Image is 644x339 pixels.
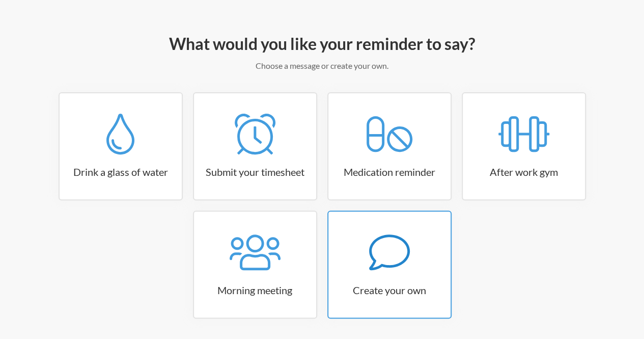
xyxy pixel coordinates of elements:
[31,33,613,55] h2: What would you like your reminder to say?
[328,165,451,179] h3: Medication reminder
[194,283,316,297] h3: Morning meeting
[194,165,316,179] h3: Submit your timesheet
[31,60,613,72] p: Choose a message or create your own.
[328,283,451,297] h3: Create your own
[463,165,585,179] h3: After work gym
[60,165,182,179] h3: Drink a glass of water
